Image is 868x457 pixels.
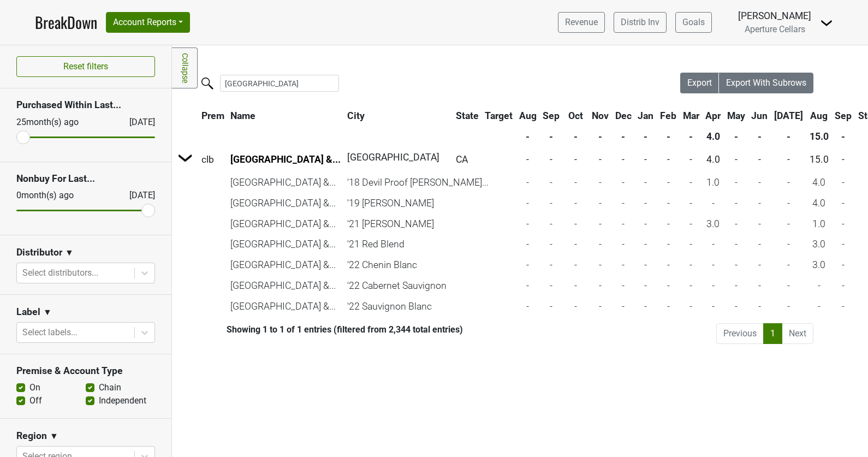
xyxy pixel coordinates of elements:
[724,173,748,192] td: -
[589,276,611,296] td: -
[228,173,344,192] td: [GEOGRAPHIC_DATA] &...
[703,127,723,146] th: 4.0
[689,154,692,165] span: -
[724,235,748,254] td: -
[16,306,40,318] h3: Label
[574,154,577,165] span: -
[120,189,155,202] div: [DATE]
[563,276,588,296] td: -
[749,106,771,126] th: Jun: activate to sort column ascending
[589,235,611,254] td: -
[706,154,720,165] span: 4.0
[749,297,771,317] td: -
[344,214,440,234] td: '21 [PERSON_NAME]
[745,24,805,34] span: Aperture Cellars
[635,127,657,146] th: -
[228,193,344,213] td: [GEOGRAPHIC_DATA] &...
[563,256,588,275] td: -
[589,193,611,213] td: -
[526,154,529,165] span: -
[810,154,829,165] span: 15.0
[228,256,344,275] td: [GEOGRAPHIC_DATA] &...
[703,106,723,126] th: Apr: activate to sort column ascending
[516,276,539,296] td: -
[842,154,845,165] span: -
[540,193,562,213] td: -
[807,173,831,192] td: 4.0
[657,256,679,275] td: -
[657,193,679,213] td: -
[540,127,562,146] th: -
[657,297,679,317] td: -
[540,214,562,234] td: -
[563,193,588,213] td: -
[675,12,712,33] a: Goals
[771,193,806,213] td: -
[644,154,647,165] span: -
[680,297,702,317] td: -
[657,276,679,296] td: -
[599,154,602,165] span: -
[589,127,611,146] th: -
[99,381,121,394] label: Chain
[749,276,771,296] td: -
[680,256,702,275] td: -
[635,173,657,192] td: -
[771,214,806,234] td: -
[16,116,103,129] div: 25 month(s) ago
[771,106,806,126] th: Jul: activate to sort column ascending
[771,276,806,296] td: -
[344,297,440,317] td: '22 Sauvignon Blanc
[703,276,723,296] td: -
[832,297,854,317] td: -
[589,173,611,192] td: -
[201,110,224,121] span: Prem
[16,247,62,258] h3: Distributor
[563,106,588,126] th: Oct: activate to sort column ascending
[16,173,155,185] h3: Nonbuy For Last...
[726,78,806,88] span: Export With Subrows
[724,127,748,146] th: -
[199,147,227,171] td: clb
[613,214,634,234] td: -
[807,256,831,275] td: 3.0
[832,193,854,213] td: -
[516,193,539,213] td: -
[613,256,634,275] td: -
[613,193,634,213] td: -
[758,154,761,165] span: -
[680,276,702,296] td: -
[635,106,657,126] th: Jan: activate to sort column ascending
[657,106,679,126] th: Feb: activate to sort column ascending
[771,256,806,275] td: -
[667,154,670,165] span: -
[749,127,771,146] th: -
[703,173,723,192] td: 1.0
[563,127,588,146] th: -
[657,127,679,146] th: -
[16,189,103,202] div: 0 month(s) ago
[43,306,52,319] span: ▼
[807,193,831,213] td: 4.0
[228,235,344,254] td: [GEOGRAPHIC_DATA] &...
[540,256,562,275] td: -
[680,73,720,93] button: Export
[738,9,811,23] div: [PERSON_NAME]
[589,106,611,126] th: Nov: activate to sort column ascending
[680,173,702,192] td: -
[820,16,833,29] img: Dropdown Menu
[724,297,748,317] td: -
[771,297,806,317] td: -
[613,106,634,126] th: Dec: activate to sort column ascending
[657,173,679,192] td: -
[485,110,513,121] span: Target
[724,106,748,126] th: May: activate to sort column ascending
[456,154,468,165] span: CA
[749,256,771,275] td: -
[228,297,344,317] td: [GEOGRAPHIC_DATA] &...
[635,256,657,275] td: -
[120,116,155,129] div: [DATE]
[563,173,588,192] td: -
[635,193,657,213] td: -
[106,12,190,33] button: Account Reports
